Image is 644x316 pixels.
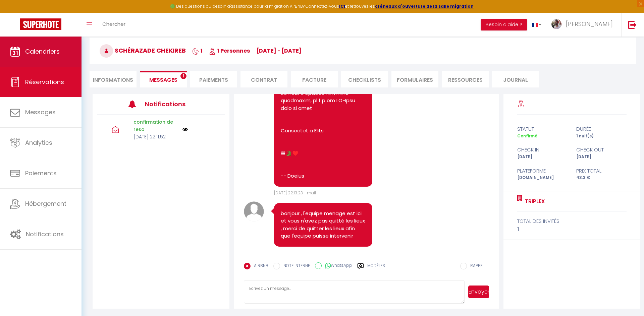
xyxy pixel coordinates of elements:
div: check in [513,146,572,154]
label: NOTE INTERNE [280,263,310,270]
div: Prix total [572,167,631,175]
div: [DOMAIN_NAME] [513,175,572,181]
label: RAPPEL [467,263,484,270]
li: Contrat [240,71,287,87]
img: avatar.png [244,201,264,222]
li: Paiements [190,71,237,87]
span: Calendriers [25,47,60,56]
button: Envoyer [468,286,489,298]
pre: bonjour , l'equipe menage est ici et vous n'avez pas quitté les lieux , merci de quitter les lieu... [281,210,365,240]
div: durée [572,125,631,133]
button: Ouvrir le widget de chat LiveChat [5,3,25,23]
label: AIRBNB [251,263,268,270]
a: Chercher [97,13,130,37]
img: NO IMAGE [182,127,188,132]
div: 43.3 € [572,175,631,181]
label: Modèles [367,263,385,274]
img: logout [628,20,637,29]
label: WhatsApp [322,262,352,270]
div: 1 [517,225,627,233]
p: confirmation de resa [133,118,178,133]
button: Besoin d'aide ? [481,19,527,30]
span: Réservations [25,78,64,86]
span: Messages [149,76,177,84]
li: FORMULAIRES [391,71,438,87]
a: ... [PERSON_NAME] [546,13,621,37]
div: [DATE] [513,154,572,160]
span: 1 [180,73,186,79]
span: 1 [192,47,203,55]
a: ICI [339,3,345,9]
div: Plateforme [513,167,572,175]
span: Confirmé [517,133,537,139]
span: [DATE] - [DATE] [256,47,302,55]
p: [DATE] 22:11:52 [133,133,178,140]
h3: Notifications [145,97,198,112]
a: créneaux d'ouverture de la salle migration [375,3,474,9]
li: CHECKLISTS [341,71,388,87]
span: [PERSON_NAME] [566,20,613,28]
img: Super Booking [20,18,61,30]
span: 1 Personnes [209,47,250,55]
div: statut [513,125,572,133]
span: [DATE] 22:13:23 - mail [274,190,316,196]
li: Ressources [442,71,489,87]
img: ... [551,19,561,29]
div: total des invités [517,217,627,225]
li: Informations [90,71,137,87]
a: Triplex [523,197,545,205]
span: Paiements [25,169,57,177]
span: Analytics [25,138,52,147]
div: [DATE] [572,154,631,160]
li: Journal [492,71,539,87]
li: Facture [291,71,338,87]
span: Hébergement [25,199,66,208]
span: Notifications [26,230,64,238]
div: check out [572,146,631,154]
span: Schérazade Chekireb [100,46,186,55]
span: Chercher [102,20,125,27]
div: 1 nuit(s) [572,133,631,139]
span: Messages [25,108,56,116]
